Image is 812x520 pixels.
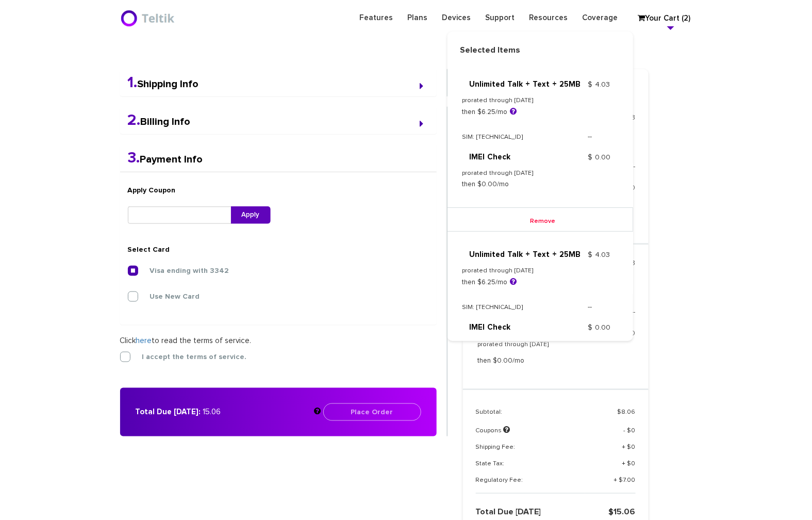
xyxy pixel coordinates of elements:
[588,122,635,147] td: --
[633,11,685,26] a: Your Cart (2)
[136,408,201,416] strong: Total Due [DATE]:
[476,425,586,443] td: Coupons
[476,477,586,494] td: Regulatory Fee:
[575,8,625,28] a: Coverage
[401,8,435,28] a: Plans
[128,75,138,90] span: 1.
[585,477,635,494] td: + $
[128,79,199,89] a: 1.Shipping Info
[462,74,588,95] a: Unlimited Talk + Text + 25MB
[435,8,478,28] a: Devices
[584,328,635,376] td: $ 0.00
[128,245,271,255] h4: Select Card
[476,460,586,477] td: State Tax:
[522,8,575,28] a: Resources
[128,150,140,166] span: 3.
[455,226,625,244] a: Edit
[622,409,636,415] span: 8.06
[120,8,177,28] img: BriteX
[462,106,588,118] p: then $6.25/mo
[517,214,563,229] a: Remove
[462,277,588,288] p: then $6.25/mo
[134,266,229,275] label: Visa ending with 3342
[448,44,633,56] strong: Selected Items
[623,478,636,484] span: 7.00
[128,112,141,128] span: 2.
[588,245,635,293] td: $ 4.03
[323,403,421,421] button: Place Order
[462,338,588,349] p: prorated through [DATE]
[478,339,584,350] p: prorated through [DATE]
[231,206,271,224] button: Apply
[476,444,586,460] td: Shipping Fee:
[120,337,252,345] span: Click to read the terms of service.
[588,317,635,365] td: $ 0.00
[609,508,636,516] strong: $
[128,154,203,165] a: 3.Payment Info
[585,460,635,477] td: + $
[476,508,541,516] strong: Total Due [DATE]
[462,95,588,106] p: prorated through [DATE]
[128,185,271,196] h6: Apply Coupon
[632,428,636,434] span: 0
[585,444,635,460] td: + $
[462,179,588,190] p: then $0.00/mo
[588,147,635,194] td: $ 0.00
[585,425,635,443] td: - $
[588,74,635,122] td: $ 4.03
[353,8,401,28] a: Features
[134,292,200,301] label: Use New Card
[462,245,588,265] a: Unlimited Talk + Text + 25MB
[478,355,584,367] p: then $0.00/mo
[476,408,586,425] td: Subtotal:
[126,352,246,362] label: I accept the terms of service.
[478,8,522,28] a: Support
[462,147,588,168] a: IMEI Check
[462,302,588,313] p: SIM: [TECHNICAL_ID]
[128,117,191,127] a: 2.Billing Info
[462,317,588,338] a: IMEI Check
[203,408,221,416] span: 15.06
[632,461,636,467] span: 0
[614,508,636,516] span: 15.06
[462,168,588,179] p: prorated through [DATE]
[585,408,635,425] td: $
[588,293,635,317] td: --
[136,337,152,345] a: here
[632,445,636,451] span: 0
[462,132,588,143] p: SIM: [TECHNICAL_ID]
[462,265,588,277] p: prorated through [DATE]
